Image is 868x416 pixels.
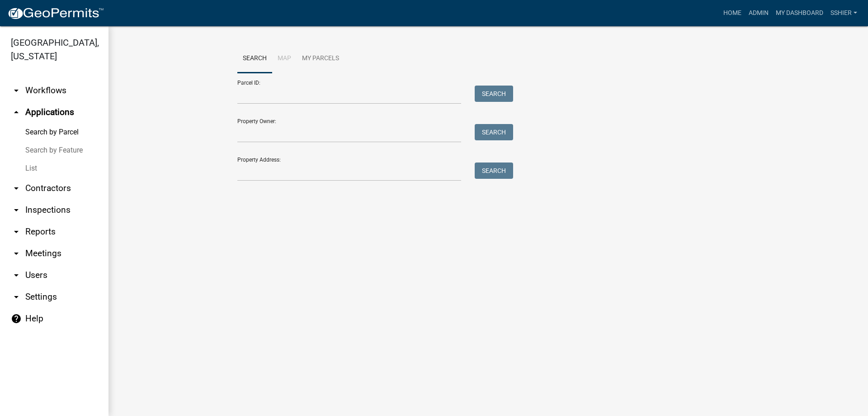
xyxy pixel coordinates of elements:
[772,5,827,22] a: My Dashboard
[11,313,22,324] i: help
[827,5,861,22] a: sshier
[11,248,22,259] i: arrow_drop_down
[11,183,22,194] i: arrow_drop_down
[11,270,22,281] i: arrow_drop_down
[11,205,22,215] i: arrow_drop_down
[720,5,745,22] a: Home
[475,86,513,102] button: Search
[11,107,22,118] i: arrow_drop_up
[11,292,22,302] i: arrow_drop_down
[11,226,22,237] i: arrow_drop_down
[475,124,513,140] button: Search
[11,85,22,96] i: arrow_drop_down
[745,5,772,22] a: Admin
[237,44,272,73] a: Search
[475,163,513,179] button: Search
[297,44,344,73] a: My Parcels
